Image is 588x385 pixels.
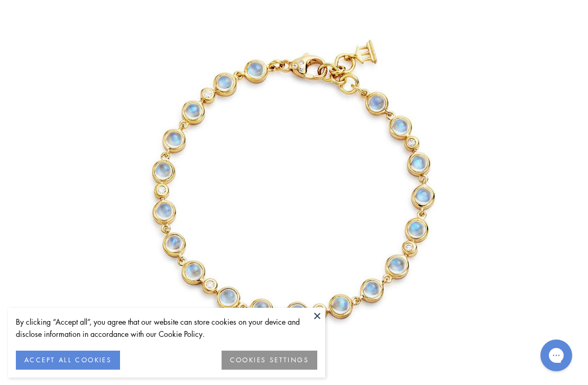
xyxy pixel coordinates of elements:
[16,315,317,340] div: By clicking “Accept all”, you agree that our website can store cookies on your device and disclos...
[16,350,120,369] button: ACCEPT ALL COOKIES
[222,350,317,369] button: COOKIES SETTINGS
[535,335,577,374] iframe: Gorgias live chat messenger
